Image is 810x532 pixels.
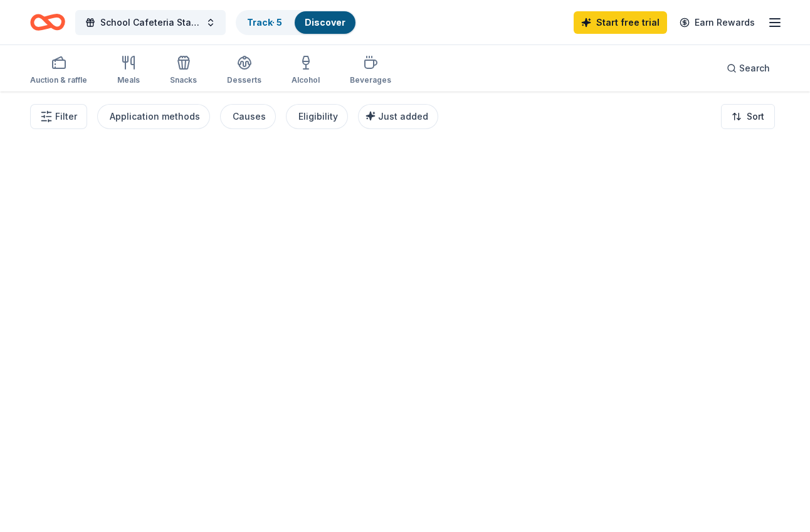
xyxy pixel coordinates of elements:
[117,50,140,91] button: Meals
[236,10,357,35] button: Track· 5Discover
[97,104,210,129] button: Application methods
[170,75,197,85] div: Snacks
[350,50,391,91] button: Beverages
[227,50,261,91] button: Desserts
[574,11,667,34] a: Start free trial
[747,109,764,124] span: Sort
[305,17,345,28] a: Discover
[55,109,77,124] span: Filter
[117,75,140,85] div: Meals
[286,104,348,129] button: Eligibility
[350,75,391,85] div: Beverages
[100,15,201,30] span: School Cafeteria Staff Appreciation
[220,104,276,129] button: Causes
[292,75,320,85] div: Alcohol
[292,50,320,91] button: Alcohol
[298,109,338,124] div: Eligibility
[30,50,87,91] button: Auction & raffle
[227,75,261,85] div: Desserts
[739,61,770,76] span: Search
[170,50,197,91] button: Snacks
[75,10,226,35] button: School Cafeteria Staff Appreciation
[717,56,780,81] button: Search
[233,109,266,124] div: Causes
[247,17,282,28] a: Track· 5
[672,11,762,34] a: Earn Rewards
[30,75,87,85] div: Auction & raffle
[358,104,438,129] button: Just added
[110,109,200,124] div: Application methods
[378,111,428,122] span: Just added
[30,104,87,129] button: Filter
[30,8,65,37] a: Home
[721,104,775,129] button: Sort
